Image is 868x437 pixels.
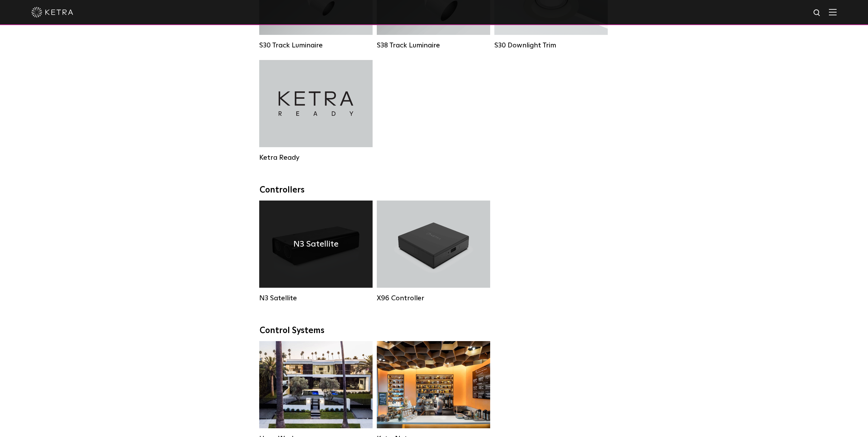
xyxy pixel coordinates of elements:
[259,153,373,162] div: Ketra Ready
[259,41,373,50] div: S30 Track Luminaire
[31,7,73,17] img: ketra-logo-2019-white
[259,60,373,162] a: Ketra Ready Ketra Ready
[260,185,608,195] div: Controllers
[813,9,822,17] img: search icon
[259,201,373,302] a: N3 Satellite N3 Satellite
[377,201,490,302] a: X96 Controller X96 Controller
[260,326,608,336] div: Control Systems
[377,41,490,50] div: S38 Track Luminaire
[377,294,490,302] div: X96 Controller
[293,238,338,251] h4: N3 Satellite
[829,9,837,15] img: Hamburger%20Nav.svg
[259,294,373,302] div: N3 Satellite
[494,41,608,50] div: S30 Downlight Trim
